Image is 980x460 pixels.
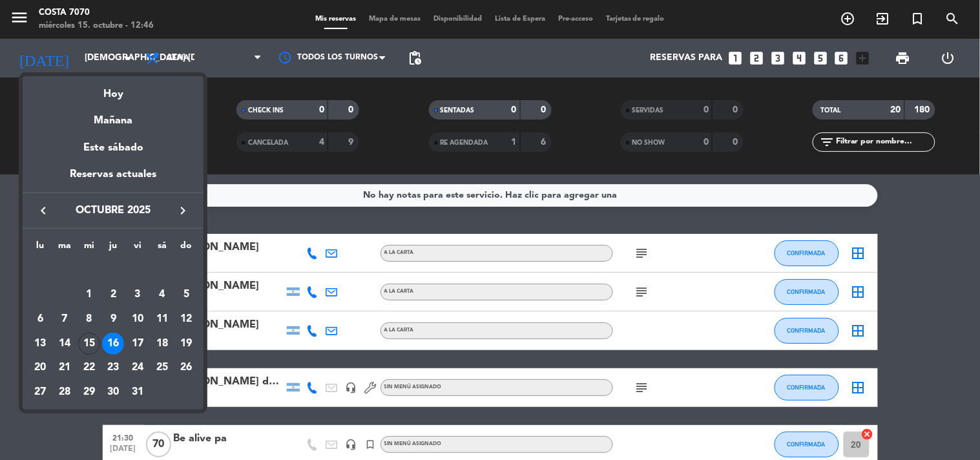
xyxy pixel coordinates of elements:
td: 15 de octubre de 2025 [77,331,101,356]
td: 18 de octubre de 2025 [150,331,174,356]
th: domingo [174,238,199,258]
td: 31 de octubre de 2025 [125,380,150,404]
button: keyboard_arrow_left [32,202,55,219]
div: 16 [102,333,124,355]
div: 7 [54,308,76,330]
div: 22 [78,357,100,379]
td: 25 de octubre de 2025 [150,355,174,380]
div: Hoy [23,76,203,103]
div: 1 [78,284,100,306]
div: 27 [29,381,51,403]
div: 23 [102,357,124,379]
div: 15 [78,333,100,355]
div: 4 [151,284,173,306]
div: 14 [54,333,76,355]
div: Reservas actuales [23,166,203,193]
th: viernes [125,238,150,258]
th: miércoles [77,238,101,258]
div: 13 [29,333,51,355]
div: 20 [29,357,51,379]
div: 5 [176,284,198,306]
div: 11 [151,308,173,330]
div: 21 [54,357,76,379]
td: 4 de octubre de 2025 [150,282,174,307]
td: 7 de octubre de 2025 [52,307,77,331]
td: 3 de octubre de 2025 [125,282,150,307]
td: 9 de octubre de 2025 [101,307,126,331]
div: 30 [102,381,124,403]
td: 10 de octubre de 2025 [125,307,150,331]
div: 17 [127,333,149,355]
td: 30 de octubre de 2025 [101,380,126,404]
td: 11 de octubre de 2025 [150,307,174,331]
td: 19 de octubre de 2025 [174,331,199,356]
div: 25 [151,357,173,379]
td: 16 de octubre de 2025 [101,331,126,356]
td: 27 de octubre de 2025 [28,380,52,404]
i: keyboard_arrow_left [36,203,51,218]
div: 2 [102,284,124,306]
div: 8 [78,308,100,330]
td: 12 de octubre de 2025 [174,307,199,331]
th: sábado [150,238,174,258]
div: 12 [176,308,198,330]
td: 17 de octubre de 2025 [125,331,150,356]
td: 6 de octubre de 2025 [28,307,52,331]
div: 29 [78,381,100,403]
td: 14 de octubre de 2025 [52,331,77,356]
td: OCT. [28,258,198,283]
th: lunes [28,238,52,258]
td: 5 de octubre de 2025 [174,282,199,307]
td: 28 de octubre de 2025 [52,380,77,404]
td: 1 de octubre de 2025 [77,282,101,307]
td: 29 de octubre de 2025 [77,380,101,404]
div: 31 [127,381,149,403]
td: 2 de octubre de 2025 [101,282,126,307]
div: Este sábado [23,130,203,166]
i: keyboard_arrow_right [175,203,191,218]
th: martes [52,238,77,258]
td: 13 de octubre de 2025 [28,331,52,356]
td: 26 de octubre de 2025 [174,355,199,380]
td: 21 de octubre de 2025 [52,355,77,380]
div: 24 [127,357,149,379]
th: jueves [101,238,126,258]
div: 10 [127,308,149,330]
div: Mañana [23,103,203,129]
button: keyboard_arrow_right [171,202,194,219]
div: 3 [127,284,149,306]
td: 23 de octubre de 2025 [101,355,126,380]
div: 26 [176,357,198,379]
span: octubre 2025 [55,202,171,219]
div: 28 [54,381,76,403]
div: 9 [102,308,124,330]
div: 19 [176,333,198,355]
div: 18 [151,333,173,355]
td: 22 de octubre de 2025 [77,355,101,380]
td: 8 de octubre de 2025 [77,307,101,331]
td: 24 de octubre de 2025 [125,355,150,380]
div: 6 [29,308,51,330]
td: 20 de octubre de 2025 [28,355,52,380]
